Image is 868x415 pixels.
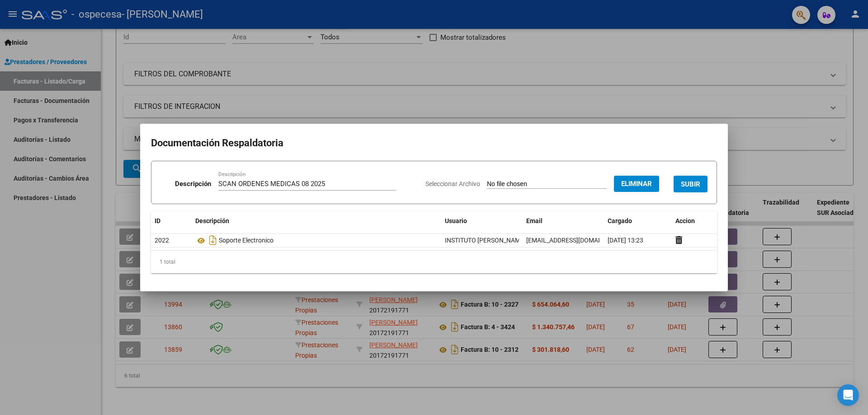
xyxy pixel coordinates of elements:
[837,384,859,406] div: Open Intercom Messenger
[526,217,542,224] span: Email
[445,217,467,224] span: Usuario
[195,217,229,224] span: Descripción
[621,180,652,188] span: Eliminar
[155,217,160,224] span: ID
[151,211,192,231] datatable-header-cell: ID
[608,217,632,224] span: Cargado
[672,211,717,231] datatable-header-cell: Accion
[614,176,659,192] button: Eliminar
[675,217,695,224] span: Accion
[151,251,717,273] div: 1 total
[151,135,717,152] h2: Documentación Respaldatoria
[425,180,480,187] span: Seleccionar Archivo
[175,179,211,189] p: Descripción
[445,237,542,244] span: INSTITUTO [PERSON_NAME] HIJO
[674,176,708,192] button: SUBIR
[441,211,523,231] datatable-header-cell: Usuario
[526,237,627,244] span: [EMAIL_ADDRESS][DOMAIN_NAME]
[207,233,219,247] i: Descargar documento
[604,211,672,231] datatable-header-cell: Cargado
[192,211,441,231] datatable-header-cell: Descripción
[681,180,700,188] span: SUBIR
[195,233,438,247] div: Soporte Electronico
[155,237,169,244] span: 2022
[608,237,643,244] span: [DATE] 13:23
[523,211,604,231] datatable-header-cell: Email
